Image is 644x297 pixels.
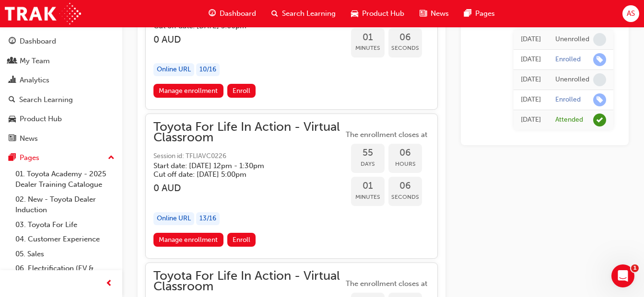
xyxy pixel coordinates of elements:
[420,8,427,20] span: news-icon
[20,75,49,86] div: Analytics
[343,278,430,289] span: The enrollment closes at
[593,53,606,66] span: learningRecordVerb_ENROLL-icon
[196,63,220,76] div: 10 / 16
[153,170,328,179] h5: Cut off date: [DATE] 5:00pm
[153,34,343,45] h3: 0 AUD
[362,8,404,19] span: Product Hub
[555,55,581,64] div: Enrolled
[233,236,250,244] span: Enroll
[201,4,264,23] a: guage-iconDashboard
[475,8,495,19] span: Pages
[9,115,16,124] span: car-icon
[351,43,385,54] span: Minutes
[593,73,606,86] span: learningRecordVerb_NONE-icon
[4,33,118,50] a: Dashboard
[108,152,115,164] span: up-icon
[4,52,118,70] a: My Team
[521,114,541,126] div: Thu Oct 22 2020 01:00:00 GMT+1100 (Australian Eastern Daylight Time)
[5,3,81,24] img: Trak
[9,96,15,104] span: search-icon
[521,54,541,65] div: Mon Mar 03 2025 09:58:32 GMT+1100 (Australian Eastern Daylight Time)
[521,74,541,85] div: Tue Feb 11 2025 10:13:43 GMT+1100 (Australian Eastern Daylight Time)
[12,192,118,217] a: 02. New - Toyota Dealer Induction
[343,4,412,23] a: car-iconProduct Hub
[20,133,38,144] div: News
[631,264,639,272] span: 1
[227,84,256,98] button: Enroll
[264,4,343,23] a: search-iconSearch Learning
[431,8,449,19] span: News
[351,159,385,170] span: Days
[593,93,606,106] span: learningRecordVerb_ENROLL-icon
[622,5,639,22] button: AS
[593,114,606,126] span: learningRecordVerb_ATTEND-icon
[9,154,16,162] span: pages-icon
[20,152,39,163] div: Pages
[4,71,118,89] a: Analytics
[388,32,422,43] span: 06
[9,76,16,85] span: chart-icon
[4,149,118,167] button: Pages
[555,95,581,104] div: Enrolled
[153,271,343,292] span: Toyota For Life In Action - Virtual Classroom
[105,278,113,290] span: prev-icon
[227,233,256,247] button: Enroll
[12,261,118,286] a: 06. Electrification (EV & Hybrid)
[220,8,256,19] span: Dashboard
[4,130,118,148] a: News
[412,4,457,23] a: news-iconNews
[351,181,385,192] span: 01
[555,35,589,44] div: Unenrolled
[153,122,430,251] button: Toyota For Life In Action - Virtual ClassroomSession id: TFLIAVC0226Start date: [DATE] 12pm - 1:3...
[153,183,343,194] h3: 0 AUD
[153,122,343,143] span: Toyota For Life In Action - Virtual Classroom
[271,8,278,20] span: search-icon
[351,192,385,203] span: Minutes
[351,32,385,43] span: 01
[12,247,118,262] a: 05. Sales
[209,8,216,20] span: guage-icon
[9,57,16,66] span: people-icon
[153,212,194,225] div: Online URL
[4,110,118,128] a: Product Hub
[521,34,541,45] div: Mon Mar 03 2025 10:08:15 GMT+1100 (Australian Eastern Daylight Time)
[555,115,583,125] div: Attended
[153,84,223,98] a: Manage enrollment
[12,167,118,192] a: 01. Toyota Academy - 2025 Dealer Training Catalogue
[521,94,541,105] div: Tue Feb 11 2025 10:13:14 GMT+1100 (Australian Eastern Daylight Time)
[233,87,250,95] span: Enroll
[282,8,336,19] span: Search Learning
[9,135,16,143] span: news-icon
[611,264,634,287] iframe: Intercom live chat
[388,159,422,170] span: Hours
[351,148,385,159] span: 55
[19,94,73,105] div: Search Learning
[153,161,328,170] h5: Start date: [DATE] 12pm - 1:30pm
[343,129,430,140] span: The enrollment closes at
[627,8,635,19] span: AS
[20,36,56,47] div: Dashboard
[4,91,118,109] a: Search Learning
[9,37,16,46] span: guage-icon
[153,151,343,162] span: Session id: TFLIAVC0226
[593,33,606,46] span: learningRecordVerb_NONE-icon
[388,192,422,203] span: Seconds
[388,43,422,54] span: Seconds
[4,31,118,149] button: DashboardMy TeamAnalyticsSearch LearningProduct HubNews
[20,56,50,67] div: My Team
[12,232,118,247] a: 04. Customer Experience
[196,212,220,225] div: 13 / 16
[555,75,589,84] div: Unenrolled
[153,63,194,76] div: Online URL
[20,114,62,125] div: Product Hub
[351,8,358,20] span: car-icon
[153,233,223,247] a: Manage enrollment
[457,4,503,23] a: pages-iconPages
[388,181,422,192] span: 06
[388,148,422,159] span: 06
[12,217,118,232] a: 03. Toyota For Life
[464,8,471,20] span: pages-icon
